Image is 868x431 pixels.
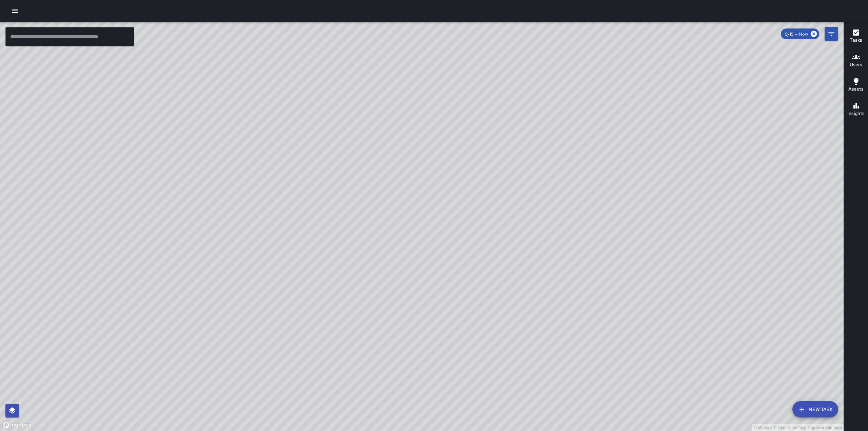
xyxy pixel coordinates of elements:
[844,49,868,73] button: Users
[847,110,865,117] h6: Insights
[850,37,862,44] h6: Tasks
[850,61,862,68] h6: Users
[825,27,838,41] button: Filters
[844,24,868,49] button: Tasks
[781,28,819,39] div: 9/15 — Now
[844,98,868,122] button: Insights
[844,73,868,98] button: Assets
[792,401,838,417] button: New Task
[781,31,812,37] span: 9/15 — Now
[848,85,864,93] h6: Assets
